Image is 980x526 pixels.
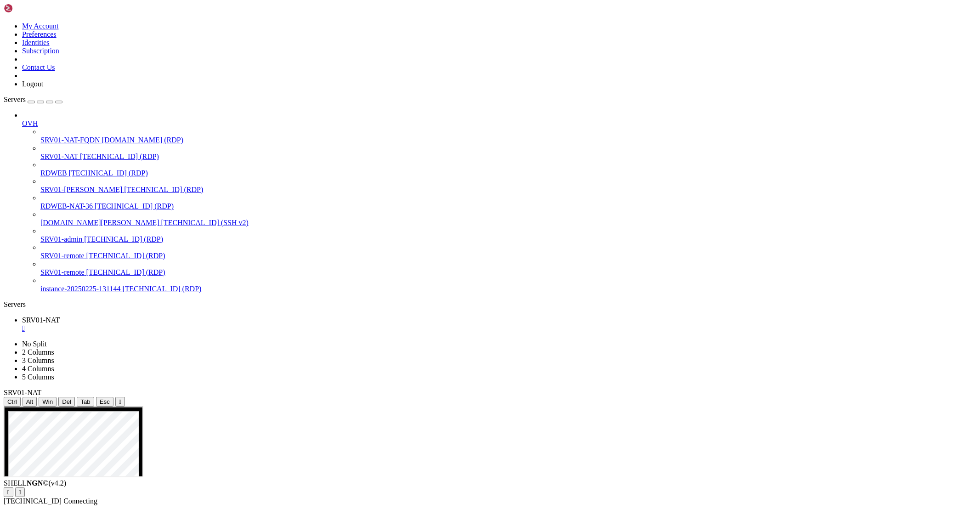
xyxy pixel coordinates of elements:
li: OVH [22,111,976,293]
a: instance-20250225-131144 [TECHNICAL_ID] (RDP) [40,285,976,293]
li: SRV01-NAT [TECHNICAL_ID] (RDP) [40,144,976,161]
span: Esc [100,398,110,405]
div:  [7,489,10,496]
span: OVH [22,119,38,127]
span: [TECHNICAL_ID] (RDP) [86,252,165,260]
span: [TECHNICAL_ID] (RDP) [124,186,203,193]
a: Contact Us [22,63,55,71]
a: 5 Columns [22,373,54,381]
a: 2 Columns [22,348,54,356]
li: SRV01-admin [TECHNICAL_ID] (RDP) [40,227,976,243]
a: RDWEB [TECHNICAL_ID] (RDP) [40,169,976,177]
span: [TECHNICAL_ID] (RDP) [84,235,163,243]
span: SRV01-remote [40,268,85,276]
span: Ctrl [7,398,17,405]
b: NGN [27,479,43,487]
span: instance-20250225-131144 [40,285,120,293]
a: 3 Columns [22,356,54,364]
a: Preferences [22,30,57,38]
a:  [22,324,976,333]
span: RDWEB-NAT-36 [40,202,93,210]
span: SRV01-NAT [4,389,41,396]
span: SRV01-[PERSON_NAME] [40,186,122,193]
a: SRV01-admin [TECHNICAL_ID] (RDP) [40,235,976,243]
button:  [4,487,13,497]
span: Win [42,398,53,405]
a: Servers [4,96,62,103]
li: [DOMAIN_NAME][PERSON_NAME] [TECHNICAL_ID] (SSH v2) [40,210,976,227]
span: [TECHNICAL_ID] (SSH v2) [161,219,249,226]
span: Servers [4,96,26,103]
li: instance-20250225-131144 [TECHNICAL_ID] (RDP) [40,277,976,293]
a: SRV01-NAT [22,316,976,333]
div: Servers [4,300,976,309]
a: SRV01-NAT-FQDN [DOMAIN_NAME] (RDP) [40,136,976,144]
a: My Account [22,22,59,30]
a: No Split [22,340,47,348]
button: Win [39,397,57,407]
a: Identities [22,39,50,46]
span: [DOMAIN_NAME][PERSON_NAME] [40,219,159,226]
span: [TECHNICAL_ID] (RDP) [95,202,174,210]
li: SRV01-remote [TECHNICAL_ID] (RDP) [40,260,976,277]
a: SRV01-[PERSON_NAME] [TECHNICAL_ID] (RDP) [40,186,976,194]
span: RDWEB [40,169,67,177]
li: SRV01-remote [TECHNICAL_ID] (RDP) [40,243,976,260]
span: [TECHNICAL_ID] (RDP) [80,153,159,160]
a: [DOMAIN_NAME][PERSON_NAME] [TECHNICAL_ID] (SSH v2) [40,219,976,227]
li: SRV01-NAT-FQDN [DOMAIN_NAME] (RDP) [40,128,976,144]
span: SRV01-NAT-FQDN [40,136,100,144]
div:  [19,489,21,496]
span: [TECHNICAL_ID] (RDP) [122,285,201,293]
a: OVH [22,119,976,128]
li: SRV01-[PERSON_NAME] [TECHNICAL_ID] (RDP) [40,177,976,194]
button:  [15,487,25,497]
a: SRV01-NAT [TECHNICAL_ID] (RDP) [40,153,976,161]
button: Esc [96,397,113,407]
a: Subscription [22,47,59,55]
span: SRV01-remote [40,252,85,260]
a: RDWEB-NAT-36 [TECHNICAL_ID] (RDP) [40,202,976,210]
span: SRV01-NAT [40,153,78,160]
li: RDWEB [TECHNICAL_ID] (RDP) [40,161,976,177]
a: Logout [22,80,43,88]
button: Tab [77,397,94,407]
a: SRV01-remote [TECHNICAL_ID] (RDP) [40,252,976,260]
span: Tab [80,398,91,405]
span: Del [62,398,71,405]
a: 4 Columns [22,365,54,373]
span: SHELL © [4,479,66,487]
span: SRV01-NAT [22,316,60,324]
span: [TECHNICAL_ID] (RDP) [86,268,165,276]
button: Alt [23,397,37,407]
span: Connecting [63,497,97,505]
span: [TECHNICAL_ID] (RDP) [69,169,148,177]
button: Ctrl [4,397,21,407]
span: SRV01-admin [40,235,82,243]
li: RDWEB-NAT-36 [TECHNICAL_ID] (RDP) [40,194,976,210]
a: SRV01-remote [TECHNICAL_ID] (RDP) [40,268,976,277]
img: Shellngn [4,4,57,13]
span: [TECHNICAL_ID] [4,497,62,505]
div:  [119,398,121,405]
span: 4.2.0 [49,479,67,487]
button: Del [58,397,75,407]
span: Alt [26,398,34,405]
span: [DOMAIN_NAME] (RDP) [102,136,183,144]
button:  [115,397,125,407]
